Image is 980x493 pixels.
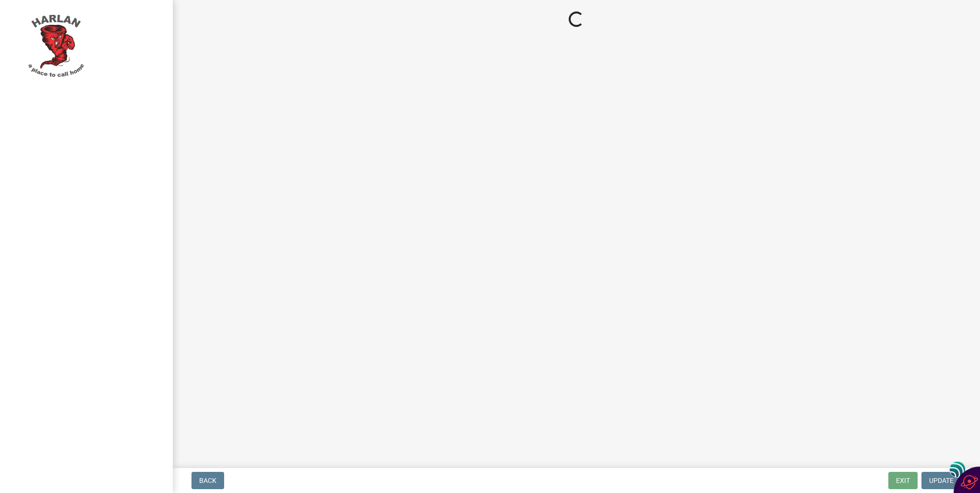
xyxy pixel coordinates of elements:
[929,477,954,484] span: Update
[19,10,91,82] img: City of Harlan, Iowa
[191,472,224,489] button: Back
[949,461,966,479] img: svg+xml;base64,PHN2ZyB3aWR0aD0iNDgiIGhlaWdodD0iNDgiIHZpZXdCb3g9IjAgMCA0OCA0OCIgZmlsbD0ibm9uZSIgeG...
[199,477,216,484] span: Back
[888,472,918,489] button: Exit
[921,472,961,489] button: Update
